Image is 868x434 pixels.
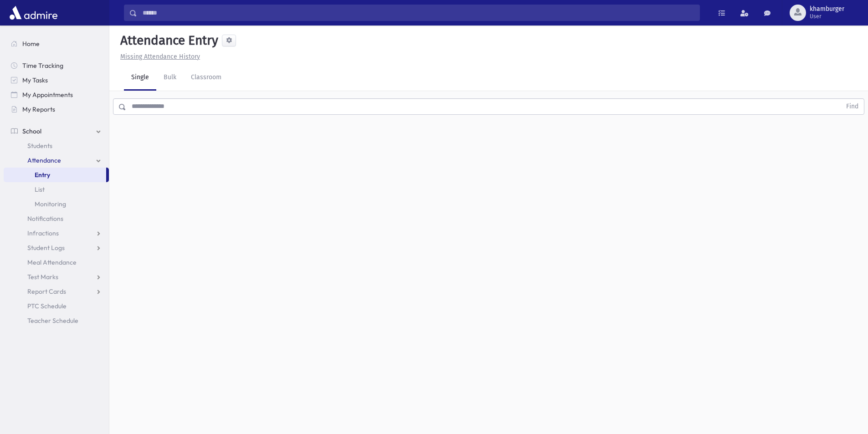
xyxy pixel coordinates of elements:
a: Single [124,65,156,91]
span: khamburger [810,5,844,13]
a: My Appointments [4,87,109,102]
a: Home [4,36,109,51]
a: Missing Attendance History [117,53,200,61]
span: Monitoring [35,200,66,208]
input: Search [137,5,699,21]
button: Find [841,99,864,114]
span: Test Marks [27,273,58,281]
span: Report Cards [27,287,66,296]
a: Bulk [156,65,184,91]
h5: Attendance Entry [117,33,218,48]
a: Teacher Schedule [4,313,109,328]
a: My Reports [4,102,109,117]
span: My Tasks [22,76,48,84]
span: Meal Attendance [27,258,77,266]
span: Attendance [27,156,61,164]
a: Student Logs [4,240,109,255]
span: Home [22,40,40,48]
span: Entry [35,171,50,179]
span: My Appointments [22,91,73,99]
a: Attendance [4,153,109,168]
span: Student Logs [27,244,65,252]
span: User [810,13,844,20]
span: Students [27,142,52,150]
a: Notifications [4,211,109,226]
a: School [4,124,109,138]
img: AdmirePro [7,4,60,22]
u: Missing Attendance History [120,53,200,61]
span: Teacher Schedule [27,317,78,325]
span: List [35,185,45,194]
a: Test Marks [4,270,109,284]
span: Time Tracking [22,61,63,70]
a: Classroom [184,65,229,91]
span: School [22,127,41,135]
span: My Reports [22,105,55,113]
a: Report Cards [4,284,109,299]
span: PTC Schedule [27,302,67,310]
a: List [4,182,109,197]
a: Students [4,138,109,153]
a: Meal Attendance [4,255,109,270]
a: Time Tracking [4,58,109,73]
a: My Tasks [4,73,109,87]
a: PTC Schedule [4,299,109,313]
span: Infractions [27,229,59,237]
a: Infractions [4,226,109,240]
span: Notifications [27,214,63,223]
a: Monitoring [4,197,109,211]
a: Entry [4,168,106,182]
